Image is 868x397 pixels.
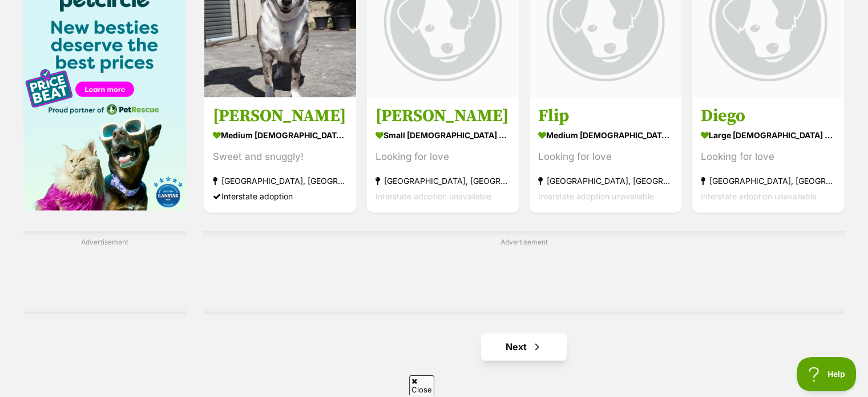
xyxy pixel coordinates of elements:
[409,375,434,395] span: Close
[213,105,348,127] h3: [PERSON_NAME]
[213,149,348,165] div: Sweet and snuggly!
[538,191,654,201] span: Interstate adoption unavailable
[367,97,519,212] a: [PERSON_NAME] small [DEMOGRAPHIC_DATA] Dog Looking for love [GEOGRAPHIC_DATA], [GEOGRAPHIC_DATA] ...
[701,127,835,143] strong: large [DEMOGRAPHIC_DATA] Dog
[538,149,673,165] div: Looking for love
[23,231,186,314] div: Advertisement
[203,231,845,314] div: Advertisement
[213,127,348,143] strong: medium [DEMOGRAPHIC_DATA] Dog
[376,149,510,165] div: Looking for love
[538,173,673,189] strong: [GEOGRAPHIC_DATA], [GEOGRAPHIC_DATA]
[538,127,673,143] strong: medium [DEMOGRAPHIC_DATA] Dog
[376,127,510,143] strong: small [DEMOGRAPHIC_DATA] Dog
[213,189,348,204] div: Interstate adoption
[538,105,673,127] h3: Flip
[701,105,835,127] h3: Diego
[481,333,567,360] a: Next page
[376,105,510,127] h3: [PERSON_NAME]
[701,173,835,189] strong: [GEOGRAPHIC_DATA], [GEOGRAPHIC_DATA]
[376,173,510,189] strong: [GEOGRAPHIC_DATA], [GEOGRAPHIC_DATA]
[701,149,835,165] div: Looking for love
[530,97,681,212] a: Flip medium [DEMOGRAPHIC_DATA] Dog Looking for love [GEOGRAPHIC_DATA], [GEOGRAPHIC_DATA] Intersta...
[204,97,356,212] a: [PERSON_NAME] medium [DEMOGRAPHIC_DATA] Dog Sweet and snuggly! [GEOGRAPHIC_DATA], [GEOGRAPHIC_DAT...
[203,333,845,360] nav: Pagination
[692,97,844,212] a: Diego large [DEMOGRAPHIC_DATA] Dog Looking for love [GEOGRAPHIC_DATA], [GEOGRAPHIC_DATA] Intersta...
[376,191,491,201] span: Interstate adoption unavailable
[701,191,817,201] span: Interstate adoption unavailable
[797,357,857,391] iframe: Help Scout Beacon - Open
[213,173,348,189] strong: [GEOGRAPHIC_DATA], [GEOGRAPHIC_DATA]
